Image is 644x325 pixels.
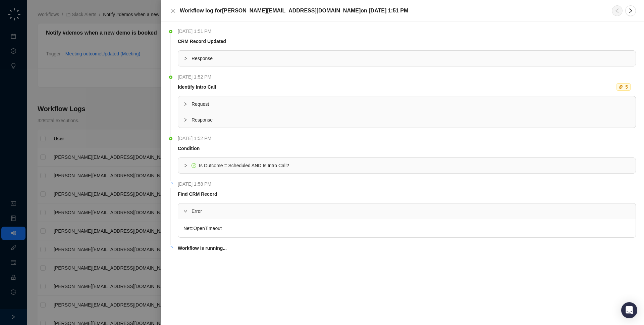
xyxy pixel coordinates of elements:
span: [DATE] 1:58 PM [178,180,215,188]
span: loading [168,246,174,251]
div: Open Intercom Messenger [621,302,637,318]
span: [DATE] 1:52 PM [178,73,215,81]
button: Close [169,7,177,15]
span: loading [168,182,174,187]
span: expanded [183,209,187,213]
span: Request [192,100,630,108]
strong: Identify Intro Call [178,84,216,90]
span: [DATE] 1:52 PM [178,135,215,142]
span: collapsed [183,164,187,168]
strong: Condition [178,146,200,151]
span: Response [192,116,630,124]
strong: Workflow is running... [178,245,227,251]
h5: Workflow log for [PERSON_NAME][EMAIL_ADDRESS][DOMAIN_NAME] on [DATE] 1:51 PM [180,7,408,15]
span: close [170,8,176,13]
span: collapsed [183,102,187,106]
span: collapsed [183,56,187,60]
span: Error [192,207,630,215]
span: Is Outcome = Scheduled AND Is Intro Call? [199,163,289,168]
span: [DATE] 1:51 PM [178,28,215,35]
span: Response [192,55,630,62]
strong: CRM Record Updated [178,39,226,44]
span: check-circle [192,163,196,168]
div: 5 [624,84,629,90]
strong: Find CRM Record [178,191,217,197]
span: right [628,8,633,13]
div: Net::OpenTimeout [178,219,636,237]
span: collapsed [183,118,187,122]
